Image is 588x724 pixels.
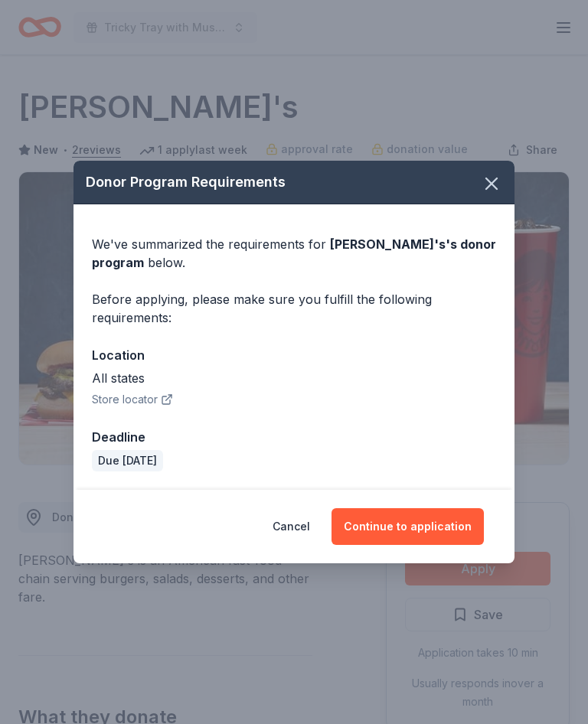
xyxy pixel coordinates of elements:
[92,427,496,447] div: Deadline
[92,290,496,327] div: Before applying, please make sure you fulfill the following requirements:
[332,508,484,545] button: Continue to application
[92,235,496,272] div: We've summarized the requirements for below.
[92,390,173,409] button: Store locator
[92,345,496,365] div: Location
[73,161,514,204] div: Donor Program Requirements
[273,508,310,545] button: Cancel
[92,369,496,387] div: All states
[92,450,163,471] div: Due [DATE]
